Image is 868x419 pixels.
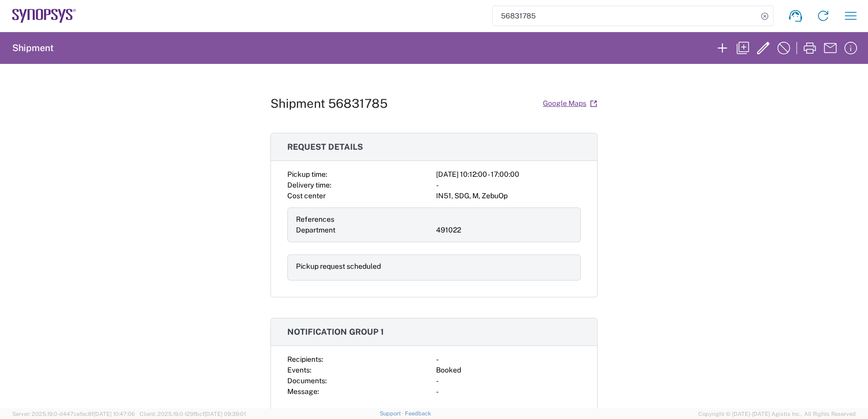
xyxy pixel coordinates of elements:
span: Message: [287,387,319,395]
a: Feedback [405,410,431,416]
span: Notification group 1 [287,327,384,337]
div: IN51, SDG, M, ZebuOp [436,191,581,201]
h2: Shipment [12,42,54,54]
span: Events: [287,366,311,374]
span: Cost center [287,192,326,200]
span: Documents: [287,377,327,385]
input: Shipment, tracking or reference number [493,6,758,26]
div: - [436,376,581,386]
span: Request details [287,142,363,152]
span: Delivery time: [287,181,331,189]
a: Google Maps [542,95,598,112]
span: References [296,215,334,223]
div: - [436,180,581,191]
h1: Shipment 56831785 [270,96,387,111]
div: - [436,386,581,397]
span: Client: 2025.19.0-129fbcf [140,411,246,417]
span: Recipients: [287,355,323,363]
div: Department [296,225,432,236]
span: [DATE] 10:47:06 [94,411,135,417]
div: - [436,354,581,365]
div: [DATE] 10:12:00 - 17:00:00 [436,169,581,180]
a: Support [379,410,405,416]
span: Pickup time: [287,170,327,178]
span: Server: 2025.19.0-d447cefac8f [12,411,135,417]
span: Copyright © [DATE]-[DATE] Agistix Inc., All Rights Reserved [698,409,856,418]
div: 491022 [436,225,572,236]
span: Pickup request scheduled [296,262,381,270]
span: [DATE] 09:39:01 [204,411,246,417]
span: Booked [436,366,461,374]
